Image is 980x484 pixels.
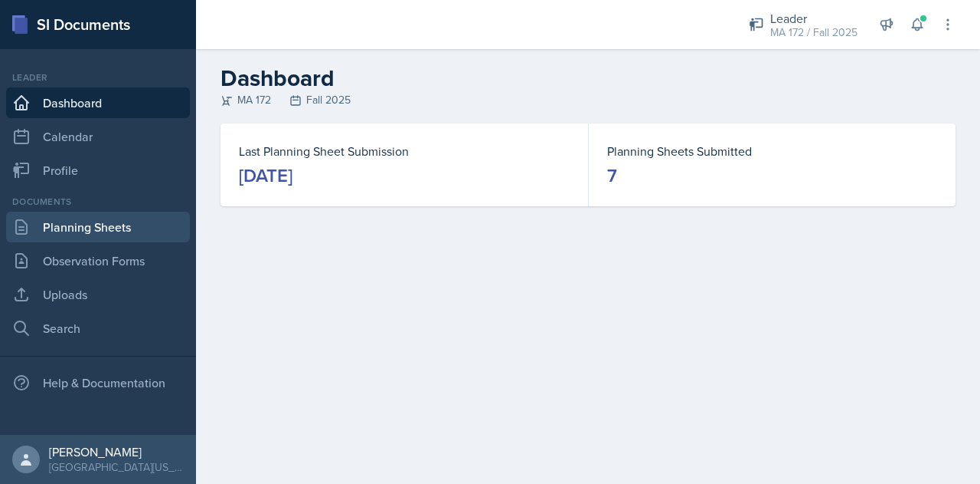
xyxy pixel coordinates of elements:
div: Documents [6,195,190,209]
dt: Last Planning Sheet Submission [239,142,570,160]
h2: Dashboard [220,64,955,92]
a: Observation Forms [6,245,190,276]
a: Search [6,313,190,344]
div: [DATE] [239,163,292,188]
div: 7 [607,163,617,188]
dt: Planning Sheets Submitted [607,142,937,160]
div: Leader [6,71,190,84]
div: Help & Documentation [6,367,190,398]
a: Dashboard [6,87,190,118]
div: [GEOGRAPHIC_DATA][US_STATE] in [GEOGRAPHIC_DATA] [49,459,184,475]
a: Planning Sheets [6,212,190,242]
div: [PERSON_NAME] [49,444,184,459]
div: MA 172 Fall 2025 [220,92,955,108]
a: Profile [6,155,190,186]
div: MA 172 / Fall 2025 [770,25,857,41]
a: Uploads [6,279,190,310]
a: Calendar [6,121,190,152]
div: Leader [770,9,857,28]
